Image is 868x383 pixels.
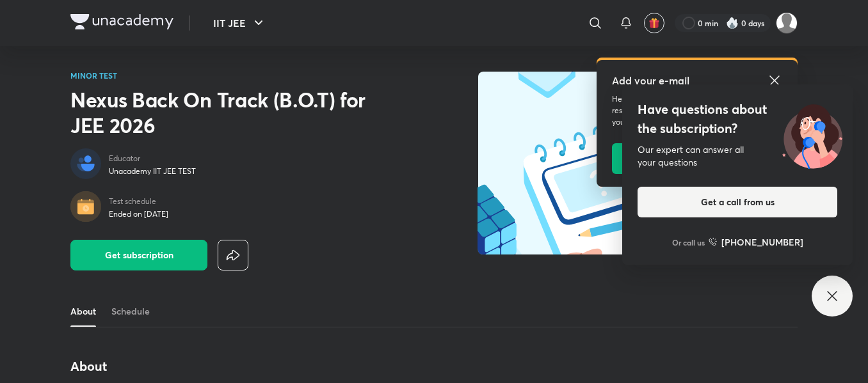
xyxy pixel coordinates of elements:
[726,17,739,29] img: streak
[105,249,173,262] span: Get subscription
[70,14,173,29] img: Company Logo
[70,72,398,79] p: MINOR TEST
[109,166,196,176] p: Unacademy IIT JEE TEST
[109,209,168,219] p: Ended on [DATE]
[205,10,274,36] button: IIT JEE
[109,196,168,207] p: Test schedule
[70,87,398,138] h2: Nexus Back On Track (B.O.T) for JEE 2026
[672,237,705,248] p: Or call us
[70,240,207,270] button: Get subscription
[612,73,782,88] h5: Add your e-mail
[648,17,660,29] img: avatar
[776,12,798,34] img: Tvisha Mehta
[70,14,173,33] a: Company Logo
[772,100,853,169] img: ttu_illustration_new.svg
[644,13,664,33] button: avatar
[638,187,837,217] button: Get a call from us
[111,296,150,327] a: Schedule
[612,143,690,174] button: Continue
[612,93,782,128] p: Help keep your account secure and you can reset your password if you ever need to. Only you will ...
[638,143,837,169] div: Our expert can answer all your questions
[721,235,803,249] h6: [PHONE_NUMBER]
[70,358,552,375] h4: About
[638,100,837,138] h4: Have questions about the subscription?
[709,235,803,249] a: [PHONE_NUMBER]
[109,153,196,164] p: Educator
[70,296,96,327] a: About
